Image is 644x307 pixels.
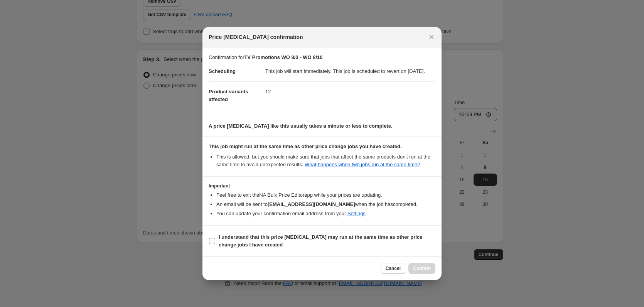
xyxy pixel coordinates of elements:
[216,191,435,199] li: Feel free to exit the NA Bulk Price Editor app while your prices are updating.
[244,54,322,60] b: TV Promotions WO 8/3 - WO 8/10
[347,211,366,216] a: Settings
[386,265,401,272] span: Cancel
[381,263,405,274] button: Cancel
[209,68,236,74] span: Scheduling
[209,33,303,41] span: Price [MEDICAL_DATA] confirmation
[305,162,420,167] a: What happens when two jobs run at the same time?
[265,81,435,102] dd: 12
[219,234,422,248] b: I understand that this price [MEDICAL_DATA] may run at the same time as other price change jobs I...
[209,89,248,102] span: Product variants affected
[268,201,355,207] b: [EMAIL_ADDRESS][DOMAIN_NAME]
[216,210,435,218] li: You can update your confirmation email address from your .
[209,54,435,61] p: Confirmation for
[209,183,435,189] h3: Important
[209,123,393,129] b: A price [MEDICAL_DATA] like this usually takes a minute or less to complete.
[426,32,437,42] button: Close
[209,143,402,149] b: This job might run at the same time as other price change jobs you have created.
[216,153,435,169] li: This is allowed, but you should make sure that jobs that affect the same products don ' t run at ...
[265,61,435,81] dd: This job will start immediately. This job is scheduled to revert on [DATE].
[216,201,435,208] li: An email will be sent to when the job has completed .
